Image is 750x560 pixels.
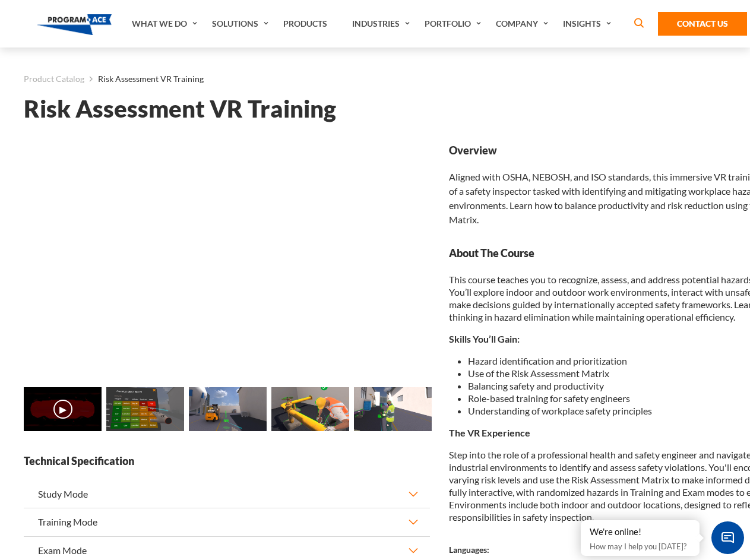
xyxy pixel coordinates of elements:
[271,387,349,431] img: Risk Assessment VR Training - Preview 3
[84,71,204,87] li: Risk Assessment VR Training
[106,387,184,431] img: Risk Assessment VR Training - Preview 1
[24,71,84,87] a: Product Catalog
[24,143,430,372] iframe: Risk Assessment VR Training - Video 0
[354,387,432,431] img: Risk Assessment VR Training - Preview 4
[24,387,102,431] img: Risk Assessment VR Training - Video 0
[711,521,744,554] span: Chat Widget
[24,454,430,469] strong: Technical Specification
[37,14,112,35] img: Program-Ace
[658,12,747,36] a: Contact Us
[189,387,267,431] img: Risk Assessment VR Training - Preview 2
[590,539,691,553] p: How may I help you [DATE]?
[449,545,489,555] strong: Languages:
[24,480,430,508] button: Study Mode
[53,400,72,419] button: ▶
[24,508,430,536] button: Training Mode
[590,526,691,538] div: We're online!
